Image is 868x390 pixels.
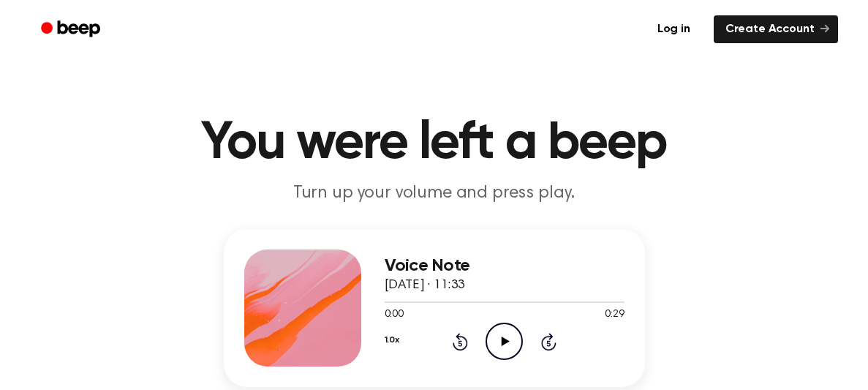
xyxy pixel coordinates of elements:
button: 1.0x [385,328,399,353]
span: 0:29 [605,307,624,323]
a: Beep [31,15,113,44]
p: Turn up your volume and press play. [154,181,715,206]
span: [DATE] · 11:33 [385,279,465,292]
a: Create Account [714,15,838,43]
a: Log in [643,12,705,46]
h1: You were left a beep [60,117,809,170]
h3: Voice Note [385,256,624,276]
span: 0:00 [385,307,404,323]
